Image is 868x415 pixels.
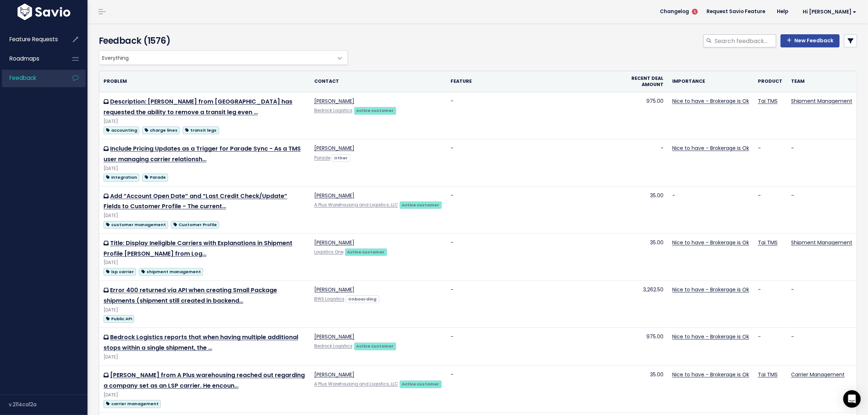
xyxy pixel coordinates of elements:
[672,371,749,378] a: Nice to have - Brokerage is Ok
[621,233,668,280] td: 35.00
[754,71,787,92] th: Product
[2,50,61,67] a: Roadmaps
[104,259,305,267] div: [DATE]
[400,380,442,387] a: Active customer
[314,249,343,255] a: Logistics One
[104,212,305,220] div: [DATE]
[104,125,139,135] a: accounting
[104,353,305,361] div: [DATE]
[621,281,668,328] td: 3,262.50
[99,71,310,92] th: Problem
[346,295,379,302] a: Onboarding
[104,267,136,276] a: lsp carrier
[16,4,72,20] img: logo-white.9d6f32f41409.svg
[139,268,203,276] span: shipment management
[787,281,857,328] td: -
[668,71,754,92] th: Importance
[672,144,749,152] a: Nice to have - Brokerage is Ok
[104,306,305,314] div: [DATE]
[104,174,139,181] span: integration
[621,92,668,139] td: 975.00
[9,395,87,414] div: v.2114ca12a
[356,343,394,349] strong: Active customer
[402,202,439,208] strong: Active customer
[310,71,446,92] th: Contact
[104,165,305,172] div: [DATE]
[621,328,668,366] td: 975.00
[142,125,180,135] a: charge lines
[104,192,287,211] a: Add “Account Open Date” and “Last Credit Check/Update” Fields to Customer Profile - The current…
[672,239,749,246] a: Nice to have - Brokerage is Ok
[348,296,377,302] strong: Onboarding
[314,343,353,349] a: Bedrock Logistics
[400,201,442,208] a: Active customer
[314,202,398,208] a: A Plus Warehousing and Logistics, LLC
[714,34,776,47] input: Search feedback...
[446,186,621,233] td: -
[754,281,787,328] td: -
[314,239,354,246] a: [PERSON_NAME]
[314,333,354,340] a: [PERSON_NAME]
[104,172,139,182] a: integration
[314,296,345,302] a: BWS Logistics
[142,174,168,181] span: Parade
[104,400,161,408] span: carrier management
[446,71,621,92] th: Feature
[314,108,353,113] a: Bedrock Logistics
[104,314,134,323] a: Public API
[754,139,787,186] td: -
[446,328,621,366] td: -
[446,92,621,139] td: -
[701,6,771,17] a: Request Savio Feature
[621,71,668,92] th: Recent deal amount
[345,248,387,255] a: Active customer
[692,9,698,15] span: 5
[354,342,396,349] a: Active customer
[758,239,778,246] a: Tai TMS
[446,139,621,186] td: -
[672,97,749,105] a: Nice to have - Brokerage is Ok
[104,286,277,305] a: Error 400 returned via API when creating Small Package shipments (shipment still created in backend…
[314,97,354,105] a: [PERSON_NAME]
[446,233,621,280] td: -
[672,333,749,340] a: Nice to have - Brokerage is Ok
[668,186,754,233] td: -
[99,50,348,65] span: Everything
[787,139,857,186] td: -
[104,221,168,229] span: customer management
[354,106,396,114] a: Active customer
[9,35,58,43] span: Feature Requests
[621,366,668,413] td: 35.00
[2,31,61,48] a: Feature Requests
[621,186,668,233] td: 35.00
[621,139,668,186] td: -
[2,70,61,86] a: Feedback
[9,55,39,62] span: Roadmaps
[104,333,298,352] a: Bedrock Logistics reports that when having multiple additional stops within a single shipment, the …
[402,381,439,387] strong: Active customer
[104,268,136,276] span: lsp carrier
[787,328,857,366] td: -
[183,127,219,134] span: transit legs
[791,97,852,105] a: Shipment Management
[754,186,787,233] td: -
[104,97,292,116] a: Description: [PERSON_NAME] from [GEOGRAPHIC_DATA] has requested the ability to remove a transit l...
[104,315,134,323] span: Public API
[758,97,778,105] a: Tai TMS
[314,381,398,387] a: A Plus Warehousing and Logistics, LLC
[9,74,36,82] span: Feedback
[314,286,354,293] a: [PERSON_NAME]
[787,186,857,233] td: -
[787,71,857,92] th: Team
[183,125,219,135] a: transit legs
[99,34,345,47] h4: Feedback (1576)
[104,144,301,163] a: Include Pricing Updates as a Trigger for Parade Sync - As a TMS user managing carrier relationsh…
[139,267,203,276] a: shipment management
[660,9,689,14] span: Changelog
[314,371,354,378] a: [PERSON_NAME]
[803,9,856,15] span: Hi [PERSON_NAME]
[758,371,778,378] a: Tai TMS
[104,391,305,399] div: [DATE]
[104,127,139,134] span: accounting
[334,155,348,161] strong: Other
